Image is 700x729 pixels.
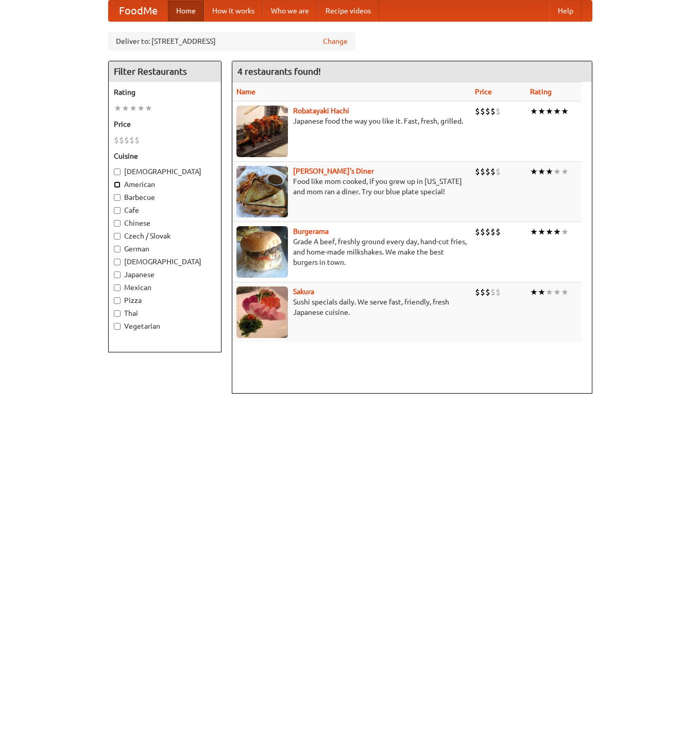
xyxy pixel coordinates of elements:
li: $ [490,286,496,298]
label: Vegetarian [114,321,216,331]
ng-pluralize: 4 restaurants found! [237,66,321,76]
li: $ [475,226,480,238]
li: ★ [553,106,561,117]
label: Czech / Slovak [114,231,216,241]
li: ★ [561,166,569,177]
label: Pizza [114,295,216,306]
a: Name [236,88,255,96]
li: ★ [545,106,553,117]
li: $ [475,106,480,117]
a: Price [475,88,492,96]
a: Burgerama [293,227,329,235]
li: $ [490,166,496,177]
p: Japanese food the way you like it. Fast, fresh, grilled. [236,116,467,126]
input: Vegetarian [114,323,121,330]
li: ★ [545,166,553,177]
p: Food like mom cooked, if you grew up in [US_STATE] and mom ran a diner. Try our blue plate special! [236,176,467,197]
input: Thai [114,310,121,317]
input: [DEMOGRAPHIC_DATA] [114,259,121,265]
h4: Filter Restaurants [109,61,221,82]
li: $ [496,286,501,298]
input: [DEMOGRAPHIC_DATA] [114,168,121,175]
li: $ [496,226,501,238]
li: $ [114,134,119,146]
a: Sakura [293,287,314,296]
div: Deliver to: [STREET_ADDRESS] [108,32,355,50]
input: Mexican [114,284,121,291]
label: Chinese [114,218,216,228]
li: $ [480,226,485,238]
input: Czech / Slovak [114,233,121,240]
li: ★ [538,106,545,117]
li: $ [480,166,485,177]
li: ★ [145,103,152,114]
li: $ [475,286,480,298]
input: Cafe [114,207,121,214]
a: Help [550,1,582,21]
li: ★ [561,106,569,117]
li: $ [496,106,501,117]
a: FoodMe [109,1,168,21]
li: $ [490,226,496,238]
li: ★ [538,226,545,238]
a: [PERSON_NAME]'s Diner [293,167,374,175]
label: Thai [114,308,216,318]
input: Japanese [114,272,121,278]
label: Japanese [114,269,216,280]
img: sallys.jpg [236,166,288,217]
label: Mexican [114,282,216,293]
h5: Rating [114,87,216,97]
li: ★ [530,226,538,238]
li: ★ [538,286,545,298]
img: robatayaki.jpg [236,106,288,157]
label: Cafe [114,205,216,215]
a: Home [168,1,204,21]
li: $ [485,286,490,298]
p: Sushi specials daily. We serve fast, friendly, fresh Japanese cuisine. [236,297,467,317]
li: $ [485,166,490,177]
a: Recipe videos [317,1,379,21]
li: ★ [538,166,545,177]
input: Pizza [114,297,121,304]
input: Chinese [114,220,121,227]
li: $ [485,106,490,117]
label: German [114,244,216,254]
li: ★ [129,103,137,114]
h5: Price [114,119,216,129]
li: $ [485,226,490,238]
a: How it works [204,1,263,21]
li: ★ [561,226,569,238]
h5: Cuisine [114,151,216,161]
li: ★ [530,166,538,177]
li: $ [129,134,134,146]
img: sakura.jpg [236,286,288,338]
input: Barbecue [114,194,121,201]
li: ★ [530,106,538,117]
li: ★ [114,103,122,114]
a: Robatayaki Hachi [293,107,349,115]
a: Who we are [263,1,317,21]
li: $ [496,166,501,177]
li: $ [480,286,485,298]
input: American [114,181,121,188]
li: ★ [122,103,129,114]
li: ★ [530,286,538,298]
li: $ [480,106,485,117]
li: ★ [553,226,561,238]
label: [DEMOGRAPHIC_DATA] [114,166,216,177]
li: ★ [545,226,553,238]
label: Barbecue [114,192,216,202]
img: burgerama.jpg [236,226,288,278]
li: ★ [553,286,561,298]
label: American [114,179,216,190]
a: Rating [530,88,552,96]
li: ★ [545,286,553,298]
label: [DEMOGRAPHIC_DATA] [114,257,216,267]
li: $ [119,134,124,146]
p: Grade A beef, freshly ground every day, hand-cut fries, and home-made milkshakes. We make the bes... [236,236,467,267]
li: ★ [553,166,561,177]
